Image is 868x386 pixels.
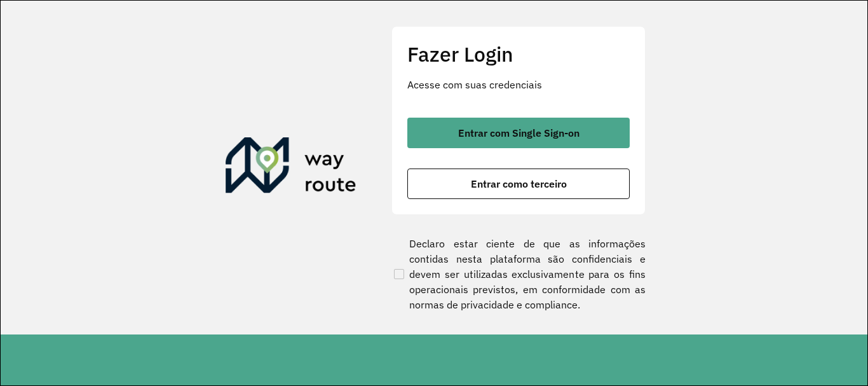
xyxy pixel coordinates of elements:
img: Roteirizador AmbevTech [226,137,356,198]
h2: Fazer Login [407,42,630,66]
button: button [407,118,630,148]
p: Acesse com suas credenciais [407,77,630,92]
button: button [407,169,630,199]
span: Entrar com Single Sign-on [458,128,580,138]
label: Declaro estar ciente de que as informações contidas nesta plataforma são confidenciais e devem se... [391,236,646,312]
span: Entrar como terceiro [471,179,567,189]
